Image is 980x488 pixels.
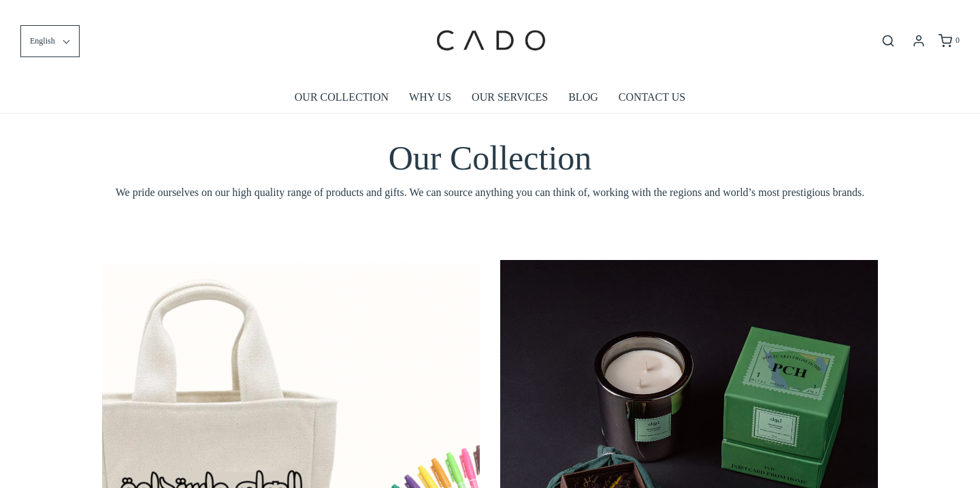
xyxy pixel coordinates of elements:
[389,139,592,177] span: Our Collection
[102,184,878,201] span: We pride ourselves on our high quality range of products and gifts. We can source anything you ca...
[619,82,685,113] a: CONTACT US
[30,35,55,48] span: English
[876,33,900,48] button: Open search bar
[295,82,389,113] a: OUR COLLECTION
[568,82,598,113] a: BLOG
[409,82,451,113] a: WHY US
[955,35,960,45] span: 0
[472,82,548,113] a: OUR SERVICES
[432,10,548,71] img: cadogifting
[937,34,960,48] a: 0
[20,25,80,57] button: English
